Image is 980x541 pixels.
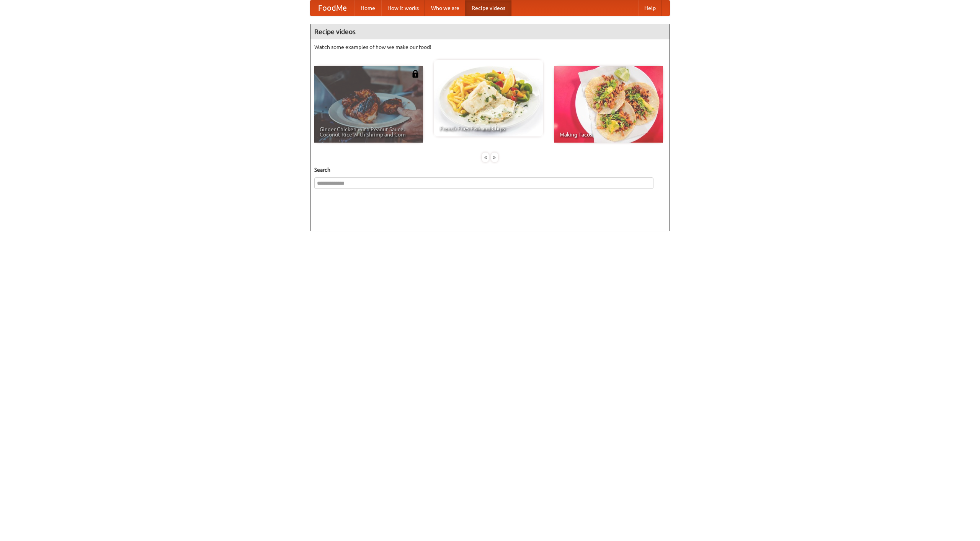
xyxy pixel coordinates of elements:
span: Making Tacos [560,132,658,137]
a: How it works [381,0,425,16]
a: FoodMe [310,0,354,16]
a: French Fries Fish and Chips [434,60,543,136]
div: « [482,153,489,162]
a: Making Tacos [554,66,663,143]
h4: Recipe videos [310,24,670,39]
p: Watch some examples of how we make our food! [314,43,666,51]
h5: Search [314,166,666,174]
a: Who we are [425,0,465,16]
a: Home [354,0,381,16]
img: 483408.png [412,70,419,78]
a: Recipe videos [465,0,511,16]
div: » [491,153,498,162]
span: French Fries Fish and Chips [439,126,537,131]
a: Help [638,0,662,16]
